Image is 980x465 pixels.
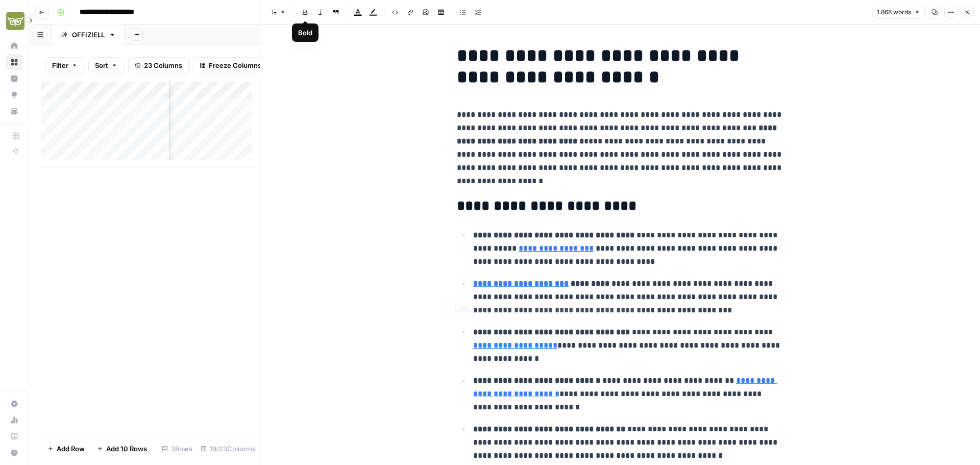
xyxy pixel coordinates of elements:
a: Insights [6,70,22,87]
a: Your Data [6,103,22,119]
button: Add Row [41,440,91,457]
button: 23 Columns [128,57,189,74]
button: Filter [45,57,84,74]
a: Home [6,38,22,54]
a: OFFIZIELL [52,25,125,45]
span: Filter [52,60,68,70]
a: Browse [6,54,22,70]
span: Sort [95,60,108,70]
button: Add 10 Rows [91,440,153,457]
button: Freeze Columns [193,57,268,74]
a: Learning Hub [6,428,22,445]
button: Help + Support [6,445,22,461]
span: 23 Columns [144,60,182,70]
div: 3 Rows [158,440,197,457]
span: 1.868 words [877,8,911,17]
img: Evergreen Media Logo [6,12,24,30]
span: Add 10 Rows [106,444,147,454]
a: Usage [6,412,22,428]
span: Add Row [57,444,85,454]
a: Opportunities [6,87,22,103]
div: OFFIZIELL [72,30,105,40]
span: Freeze Columns [209,60,261,70]
div: 19/23 Columns [197,440,260,457]
button: Workspace: Evergreen Media [6,8,22,34]
a: Settings [6,396,22,412]
button: Sort [88,57,124,74]
button: 1.868 words [872,6,925,19]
